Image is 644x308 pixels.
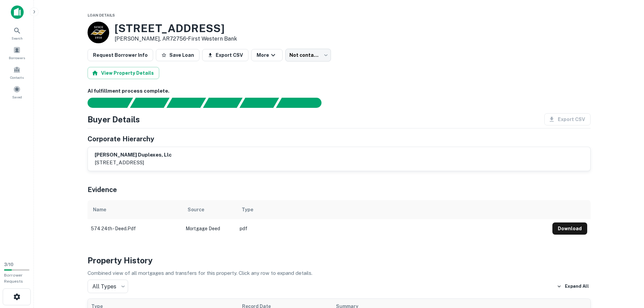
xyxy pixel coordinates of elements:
div: Name [93,206,106,214]
div: Source [188,206,204,214]
h6: AI fulfillment process complete. [88,87,591,95]
span: 3 / 10 [4,262,14,267]
button: Expand All [555,281,591,291]
div: Principals found, still searching for contact information. This may take time... [239,98,279,108]
span: Borrower Requests [4,273,23,284]
h3: [STREET_ADDRESS] [115,22,237,35]
span: Borrowers [9,55,25,61]
iframe: Chat Widget [610,254,644,286]
div: All Types [88,280,128,293]
th: Name [88,200,182,219]
div: Not contacted [285,49,331,62]
div: scrollable content [88,200,591,238]
a: Contacts [2,63,32,81]
p: Combined view of all mortgages and transfers for this property. Click any row to expand details. [88,269,591,277]
button: More [251,49,283,61]
th: Type [236,200,549,219]
a: Borrowers [2,44,32,62]
span: Loan Details [88,13,115,17]
img: capitalize-icon.png [11,5,24,19]
p: [STREET_ADDRESS] [95,159,172,167]
span: Saved [12,94,22,100]
div: Principals found, AI now looking for contact information... [203,98,242,108]
button: Export CSV [202,49,248,61]
div: AI fulfillment process complete. [276,98,330,108]
td: 574 24th - deed.pdf [88,219,182,238]
span: Contacts [10,75,24,80]
button: Request Borrower Info [88,49,153,61]
div: Your request is received and processing... [130,98,169,108]
h4: Buyer Details [88,113,140,125]
td: pdf [236,219,549,238]
h4: Property History [88,254,591,266]
h5: Corporate Hierarchy [88,134,154,144]
a: Search [2,24,32,42]
td: Mortgage Deed [182,219,236,238]
th: Source [182,200,236,219]
h5: Evidence [88,185,117,195]
a: Saved [2,83,32,101]
div: Sending borrower request to AI... [79,98,130,108]
button: Download [552,222,587,235]
span: Search [11,35,23,41]
button: View Property Details [88,67,159,79]
div: Documents found, AI parsing details... [166,98,206,108]
button: Save Loan [156,49,199,61]
h6: [PERSON_NAME] duplexes, llc [95,151,172,159]
div: Type [242,206,253,214]
p: [PERSON_NAME], AR72756 • [115,35,237,43]
a: First Western Bank [188,35,237,42]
